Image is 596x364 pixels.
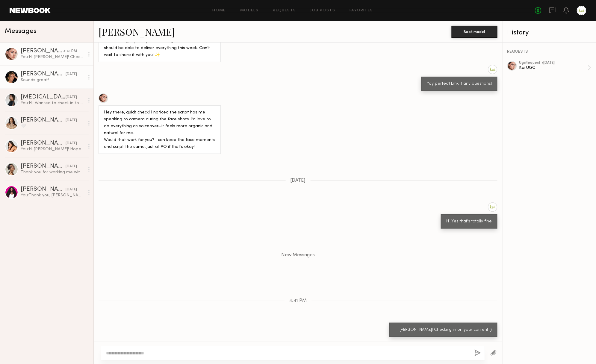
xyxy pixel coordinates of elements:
a: Home [213,9,226,13]
a: Models [240,9,258,13]
div: Hi [PERSON_NAME]! Checking in on your content :) [395,327,492,333]
div: [DATE] [66,141,77,146]
span: [DATE] [291,178,306,183]
div: [DATE] [66,164,77,169]
div: 🤍 [21,123,84,129]
div: Yay perfect! Lmk if any questions! [426,81,492,87]
div: You: Thank you, [PERSON_NAME]! Pleasure to work with you. [21,192,84,198]
div: Yes! I just received the package and I’m so excited. I’ll be unboxing it [DATE] and starting on t... [104,31,216,59]
div: [PERSON_NAME] [21,48,63,54]
div: Kai UGC [519,65,588,71]
div: [DATE] [66,72,77,77]
span: Messages [5,28,37,35]
div: [DATE] [66,118,77,123]
a: Favorites [350,9,373,13]
div: [PERSON_NAME] [21,186,66,192]
div: [PERSON_NAME] [21,71,66,77]
div: [DATE] [66,187,77,192]
div: ugc Request • [DATE] [519,61,588,65]
a: Book model [452,29,497,34]
div: [MEDICAL_DATA][PERSON_NAME] [21,94,66,100]
a: [PERSON_NAME] [99,25,175,38]
div: 4:41 PM [63,48,77,54]
div: [PERSON_NAME] [21,163,66,169]
span: 4:41 PM [289,298,307,304]
span: New Messages [281,253,315,258]
div: You: Hi! Wanted to check in to see if you received everything okay! [21,100,84,106]
div: [PERSON_NAME] [21,117,66,123]
a: Requests [273,9,296,13]
div: Sounds great! [21,77,84,83]
div: [PERSON_NAME] [21,140,66,146]
div: [DATE] [66,95,77,100]
div: Hey there, quick check! I noticed the script has me speaking to camera during the face shots. I’d... [104,109,216,151]
div: Thank you for working me with! It was a pleasure (: [21,169,84,175]
div: REQUESTS [507,50,591,54]
button: Book model [452,26,497,38]
a: Job Posts [311,9,335,13]
a: ugcRequest •[DATE]Kai UGC [519,61,591,75]
div: History [507,29,591,36]
div: Hi! Yes that's totally fine [446,218,492,225]
div: You: Hi [PERSON_NAME]! Hope you are doing well! Reaching out to explore opportunities to create o... [21,146,84,152]
div: You: Hi [PERSON_NAME]! Checking in on your content :) [21,54,84,60]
